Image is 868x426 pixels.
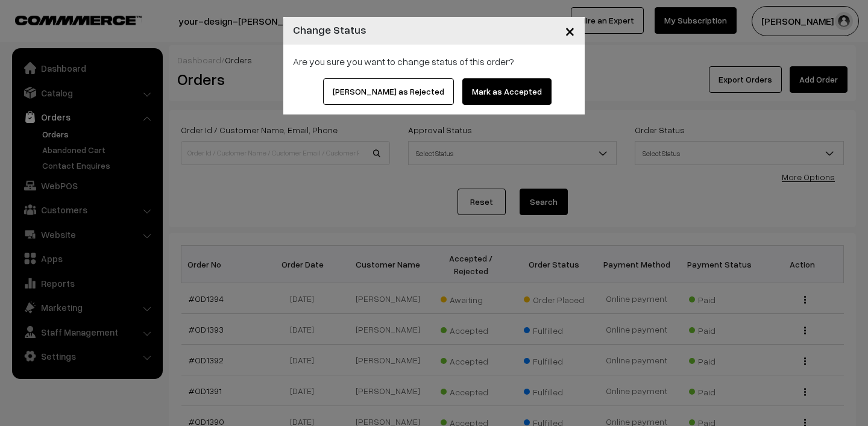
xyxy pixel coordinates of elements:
button: Mark as Accepted [462,78,552,105]
span: × [565,19,575,42]
h4: Change Status [293,22,366,38]
button: Close [555,12,585,49]
div: Are you sure you want to change status of this order? [293,54,575,69]
button: [PERSON_NAME] as Rejected [323,78,454,105]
